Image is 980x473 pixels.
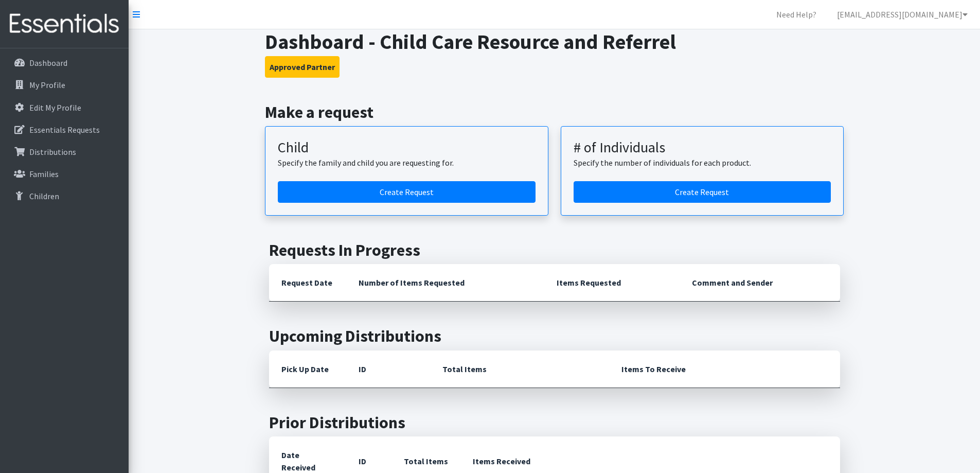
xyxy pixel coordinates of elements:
p: My Profile [29,80,65,90]
p: Families [29,169,59,179]
h3: # of Individuals [574,139,831,156]
a: [EMAIL_ADDRESS][DOMAIN_NAME] [829,4,976,25]
h2: Make a request [265,102,844,122]
a: Children [4,186,124,206]
h3: Child [278,139,536,156]
a: Essentials Requests [4,119,124,140]
th: Items To Receive [609,351,840,388]
h2: Requests In Progress [269,240,840,260]
button: Approved Partner [265,56,340,78]
a: Create a request by number of individuals [574,181,831,203]
p: Dashboard [29,58,67,68]
th: Total Items [430,351,609,388]
a: Families [4,164,124,184]
img: HumanEssentials [4,7,124,41]
h1: Dashboard - Child Care Resource and Referrel [265,29,844,54]
h2: Upcoming Distributions [269,326,840,346]
a: Edit My Profile [4,97,124,118]
th: Comment and Sender [680,264,840,302]
a: Dashboard [4,52,124,73]
a: My Profile [4,75,124,95]
p: Distributions [29,147,76,157]
a: Need Help? [768,4,825,25]
th: Pick Up Date [269,351,346,388]
th: ID [346,351,430,388]
a: Create a request for a child or family [278,181,536,203]
h2: Prior Distributions [269,413,840,432]
p: Children [29,191,59,201]
th: Items Requested [544,264,680,302]
a: Distributions [4,142,124,162]
p: Specify the family and child you are requesting for. [278,156,536,169]
p: Specify the number of individuals for each product. [574,156,831,169]
th: Number of Items Requested [346,264,545,302]
p: Essentials Requests [29,125,100,135]
th: Request Date [269,264,346,302]
p: Edit My Profile [29,102,81,113]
